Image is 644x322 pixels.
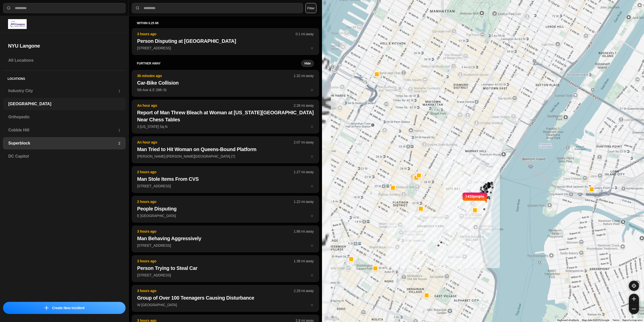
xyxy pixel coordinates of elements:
p: 1.88 mi away [294,229,314,234]
a: Superblock2 [3,137,126,149]
p: 5th Ave & E 28th St [137,87,314,92]
h2: Report of Man Threw Bleach at Woman at [US_STATE][GEOGRAPHIC_DATA] Near Chess Tables [137,109,314,123]
h3: Industry City [8,88,118,94]
h2: Group of Over 100 Teenagers Causing Disturbance [137,294,314,301]
p: [STREET_ADDRESS] [137,273,314,278]
a: DC Capitol [3,150,126,162]
p: 1 [118,88,120,93]
p: An hour ago [137,140,294,145]
button: 3 hours ago0.1 mi awayPerson Disputing at [GEOGRAPHIC_DATA][STREET_ADDRESS]star [132,28,319,55]
h2: People Disputing [137,205,314,212]
a: 3 hours ago2.29 mi awayGroup of Over 100 Teenagers Causing DisturbanceW [GEOGRAPHIC_DATA]star [132,303,319,307]
img: icon [45,306,49,310]
span: star [310,125,314,129]
a: 2 hours ago1.22 mi awayPeople DisputingE [GEOGRAPHIC_DATA]star [132,213,319,218]
img: zoom-in [632,297,636,301]
a: Terms (opens in new tab) [612,319,619,321]
p: An hour ago [137,103,294,108]
span: star [310,303,314,307]
p: 2.28 mi away [294,103,314,108]
p: 1.27 mi away [294,169,314,174]
button: 36 minutes ago1.32 mi awayCar-Bike Collision5th Ave & E 28th Ststar [132,70,319,97]
button: Keyboard shortcuts [557,318,579,322]
img: logo [8,19,27,29]
a: Report a map error [622,319,642,321]
a: [GEOGRAPHIC_DATA] [3,98,126,110]
h2: Man Stole Items From CVS [137,175,314,183]
h3: All Locations [8,57,120,63]
p: 2.07 mi away [294,140,314,145]
a: 3 hours ago1.38 mi awayPerson Trying to Steal Car[STREET_ADDRESS]star [132,273,319,277]
p: 1453 people [465,194,484,205]
img: notch [462,192,465,203]
button: 3 hours ago1.38 mi awayPerson Trying to Steal Car[STREET_ADDRESS]star [132,255,319,282]
h2: NYU Langone [8,42,120,49]
a: 2 hours ago1.27 mi awayMan Stole Items From CVS[STREET_ADDRESS]star [132,184,319,188]
h5: further away [137,61,301,65]
button: iconCreate New Incident [3,302,126,314]
p: 3 [US_STATE] Sq N [137,124,314,129]
button: 3 hours ago1.88 mi awayMan Behaving Aggressively[STREET_ADDRESS]star [132,226,319,252]
a: 3 hours ago1.88 mi awayMan Behaving Aggressively[STREET_ADDRESS]star [132,243,319,247]
button: Filter [305,3,316,13]
h2: Man Tried to Hit Woman on Queens-Bound Platform [137,146,314,153]
p: [STREET_ADDRESS] [137,184,314,189]
p: 2 hours ago [137,169,294,174]
p: [STREET_ADDRESS] [137,46,314,51]
h2: Person Trying to Steal Car [137,265,314,272]
p: 0.1 mi away [296,31,314,37]
button: 2 hours ago1.22 mi awayPeople DisputingE [GEOGRAPHIC_DATA]star [132,196,319,223]
a: Open this area in Google Maps (opens a new window) [323,315,340,322]
button: An hour ago2.07 mi awayMan Tried to Hit Woman on Queens-Bound Platform[PERSON_NAME]-[PERSON_NAME]... [132,136,319,163]
span: star [310,46,314,50]
p: E [GEOGRAPHIC_DATA] [137,213,314,218]
a: Orthopedic [3,111,126,123]
img: Google [323,315,340,322]
h3: Cobble Hill [8,127,118,133]
a: All Locations [3,54,126,66]
p: Create New Incident [52,305,85,310]
a: An hour ago2.28 mi awayReport of Man Threw Bleach at Woman at [US_STATE][GEOGRAPHIC_DATA] Near Ch... [132,124,319,129]
h2: Man Behaving Aggressively [137,235,314,242]
button: zoom-out [629,304,639,314]
span: star [310,214,314,218]
p: W [GEOGRAPHIC_DATA] [137,302,314,307]
button: 2 hours ago1.27 mi awayMan Stole Items From CVS[STREET_ADDRESS]star [132,166,319,193]
span: star [310,184,314,188]
img: search [6,6,11,11]
p: 3 hours ago [137,259,294,264]
p: 1.22 mi away [294,199,314,204]
a: Industry City1 [3,85,126,97]
a: Cobble Hill1 [3,124,126,136]
h3: Orthopedic [8,114,120,120]
a: 36 minutes ago1.32 mi awayCar-Bike Collision5th Ave & E 28th Ststar [132,88,319,92]
h3: Superblock [8,140,118,146]
span: star [310,273,314,277]
p: 36 minutes ago [137,73,294,78]
h2: Person Disputing at [GEOGRAPHIC_DATA] [137,38,314,45]
h5: within 0.25 mi [137,21,314,25]
span: star [310,154,314,158]
button: Hide [301,60,314,67]
p: 2.29 mi away [294,288,314,293]
a: An hour ago2.07 mi awayMan Tried to Hit Woman on Queens-Bound Platform[PERSON_NAME]-[PERSON_NAME]... [132,154,319,158]
p: 1 [118,128,120,133]
p: [PERSON_NAME]-[PERSON_NAME][GEOGRAPHIC_DATA] (7) [137,154,314,159]
h2: Car-Bike Collision [137,79,314,86]
p: 2 [118,141,120,146]
img: zoom-out [632,307,636,311]
a: 3 hours ago0.1 mi awayPerson Disputing at [GEOGRAPHIC_DATA][STREET_ADDRESS]star [132,46,319,50]
img: recenter [632,283,636,288]
h3: [GEOGRAPHIC_DATA] [8,101,120,107]
button: recenter [629,281,639,291]
h3: DC Capitol [8,153,120,159]
p: 3 hours ago [137,31,296,37]
span: star [310,88,314,92]
p: 1.32 mi away [294,73,314,78]
p: 3 hours ago [137,288,294,293]
p: [STREET_ADDRESS] [137,243,314,248]
img: search [135,6,140,11]
span: star [310,243,314,247]
p: 2 hours ago [137,199,294,204]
